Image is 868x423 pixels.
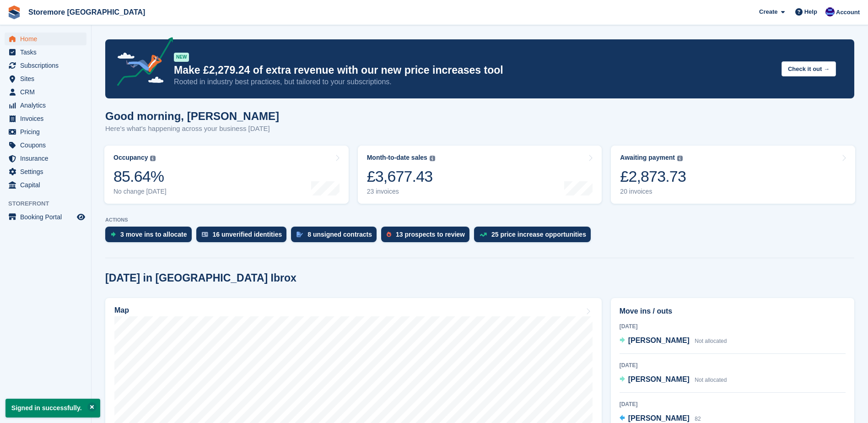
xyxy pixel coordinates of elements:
[196,227,291,247] a: 16 unverified identities
[620,306,846,317] h2: Move ins / outs
[628,336,690,344] span: [PERSON_NAME]
[20,59,75,72] span: Subscriptions
[105,124,279,134] p: Here's what's happening across your business [DATE]
[5,99,86,112] a: menu
[105,227,196,247] a: 3 move ins to allocate
[5,86,86,98] a: menu
[20,125,75,138] span: Pricing
[20,139,75,152] span: Coupons
[105,110,279,122] h1: Good morning, [PERSON_NAME]
[174,77,774,87] p: Rooted in industry best practices, but tailored to your subscriptions.
[396,231,465,238] div: 13 prospects to review
[5,125,86,138] a: menu
[20,33,75,45] span: Home
[297,232,303,237] img: contract_signature_icon-13c848040528278c33f63329250d36e43548de30e8caae1d1a13099fd9432cc5.svg
[620,167,686,186] div: £2,873.73
[5,399,100,418] p: Signed in successfully.
[628,414,690,422] span: [PERSON_NAME]
[20,72,75,85] span: Sites
[113,167,167,186] div: 85.64%
[367,188,435,195] div: 23 invoices
[695,338,727,344] span: Not allocated
[20,46,75,59] span: Tasks
[5,211,86,223] a: menu
[5,179,86,191] a: menu
[307,231,372,238] div: 8 unsigned contracts
[836,8,860,17] span: Account
[20,86,75,98] span: CRM
[213,231,282,238] div: 16 unverified identities
[113,154,148,162] div: Occupancy
[620,188,686,195] div: 20 invoices
[620,335,727,347] a: [PERSON_NAME] Not allocated
[5,165,86,178] a: menu
[430,156,435,161] img: icon-info-grey-7440780725fd019a000dd9b08b2336e03edf1995a4989e88bcd33f0948082b44.svg
[113,188,167,195] div: No change [DATE]
[620,361,846,369] div: [DATE]
[105,272,297,284] h2: [DATE] in [GEOGRAPHIC_DATA] Ibrox
[25,5,149,20] a: Storemore [GEOGRAPHIC_DATA]
[120,231,187,238] div: 3 move ins to allocate
[804,7,817,16] span: Help
[202,232,208,237] img: verify_identity-adf6edd0f0f0b5bbfe63781bf79b02c33cf7c696d77639b501bdc392416b5a36.svg
[387,232,391,237] img: prospect-51fa495bee0391a8d652442698ab0144808aea92771e9ea1ae160a38d050c398.svg
[480,233,487,237] img: price_increase_opportunities-93ffe204e8149a01c8c9dc8f82e8f89637d9d84a8eef4429ea346261dce0b2c0.svg
[381,227,474,247] a: 13 prospects to review
[104,146,349,204] a: Occupancy 85.64% No change [DATE]
[367,154,427,162] div: Month-to-date sales
[5,112,86,125] a: menu
[620,322,846,331] div: [DATE]
[109,37,173,89] img: price-adjustments-announcement-icon-8257ccfd72463d97f412b2fc003d46551f7dbcb40ab6d574587a9cd5c0d94...
[150,156,156,161] img: icon-info-grey-7440780725fd019a000dd9b08b2336e03edf1995a4989e88bcd33f0948082b44.svg
[20,112,75,125] span: Invoices
[5,72,86,85] a: menu
[367,167,435,186] div: £3,677.43
[825,7,835,16] img: Angela
[291,227,381,247] a: 8 unsigned contracts
[111,232,116,237] img: move_ins_to_allocate_icon-fdf77a2bb77ea45bf5b3d319d69a93e2d87916cf1d5bf7949dd705db3b84f3ca.svg
[20,165,75,178] span: Settings
[695,377,727,383] span: Not allocated
[358,146,602,204] a: Month-to-date sales £3,677.43 23 invoices
[8,199,91,208] span: Storefront
[782,61,836,76] button: Check it out →
[20,99,75,112] span: Analytics
[174,64,774,77] p: Make £2,279.24 of extra revenue with our new price increases tool
[5,139,86,152] a: menu
[5,152,86,165] a: menu
[114,306,129,315] h2: Map
[20,152,75,165] span: Insurance
[628,375,690,383] span: [PERSON_NAME]
[5,59,86,72] a: menu
[20,211,75,223] span: Booking Portal
[7,5,21,19] img: stora-icon-8386f47178a22dfd0bd8f6a31ec36ba5ce8667c1dd55bd0f319d3a0aa187defe.svg
[5,33,86,45] a: menu
[20,179,75,191] span: Capital
[759,7,777,16] span: Create
[620,400,846,408] div: [DATE]
[677,156,683,161] img: icon-info-grey-7440780725fd019a000dd9b08b2336e03edf1995a4989e88bcd33f0948082b44.svg
[620,154,675,162] div: Awaiting payment
[474,227,595,247] a: 25 price increase opportunities
[620,374,727,386] a: [PERSON_NAME] Not allocated
[491,231,586,238] div: 25 price increase opportunities
[75,211,86,222] a: Preview store
[695,416,701,422] span: 82
[5,46,86,59] a: menu
[105,217,854,223] p: ACTIONS
[611,146,855,204] a: Awaiting payment £2,873.73 20 invoices
[174,53,189,62] div: NEW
